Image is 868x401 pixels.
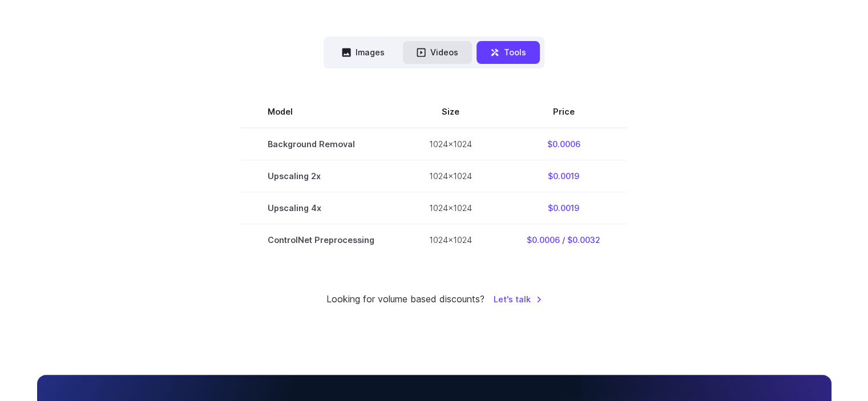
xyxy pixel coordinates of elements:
[240,160,402,192] td: Upscaling 2x
[240,128,402,160] td: Background Removal
[402,160,499,192] td: 1024x1024
[240,224,402,256] td: ControlNet Preprocessing
[499,192,628,224] td: $0.0019
[499,96,628,128] th: Price
[403,41,472,63] button: Videos
[240,96,402,128] th: Model
[240,192,402,224] td: Upscaling 4x
[402,192,499,224] td: 1024x1024
[499,160,628,192] td: $0.0019
[499,128,628,160] td: $0.0006
[326,292,485,307] small: Looking for volume based discounts?
[477,41,540,63] button: Tools
[499,224,628,256] td: $0.0006 / $0.0032
[402,224,499,256] td: 1024x1024
[402,128,499,160] td: 1024x1024
[402,96,499,128] th: Size
[494,293,542,306] a: Let's talk
[328,41,398,63] button: Images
